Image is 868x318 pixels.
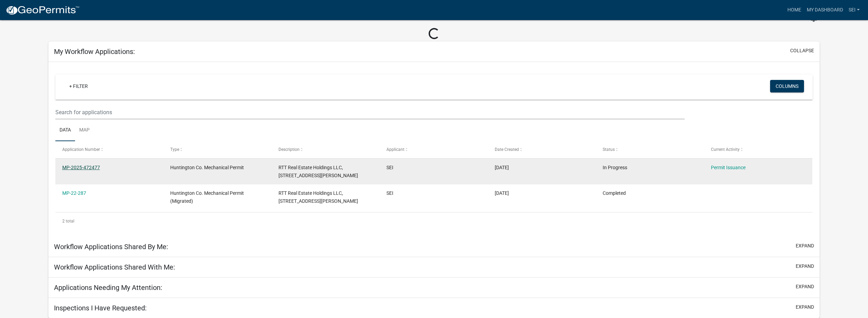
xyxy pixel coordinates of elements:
[603,147,615,152] span: Status
[386,190,393,196] span: SEI
[796,242,814,249] button: expand
[55,212,812,230] div: 2 total
[796,283,814,290] button: expand
[62,147,100,152] span: Application Number
[170,147,179,152] span: Type
[386,147,404,152] span: Applicant
[596,141,704,158] datatable-header-cell: Status
[55,119,75,142] a: Data
[54,263,175,271] h5: Workflow Applications Shared With Me:
[272,141,380,158] datatable-header-cell: Description
[170,190,244,204] span: Huntington Co. Mechanical Permit (Migrated)
[785,3,804,17] a: Home
[62,190,86,196] a: MP-22-287
[54,304,147,312] h5: Inspections I Have Requested:
[54,47,135,56] h5: My Workflow Applications:
[54,243,168,251] h5: Workflow Applications Shared By Me:
[846,3,862,17] a: SEI
[55,105,684,119] input: Search for applications
[278,190,358,204] span: RTT Real Estate Holdings LLC, 5224 E ASHER DR, plumbing
[711,147,740,152] span: Current Activity
[488,141,596,158] datatable-header-cell: Date Created
[495,147,519,152] span: Date Created
[55,141,164,158] datatable-header-cell: Application Number
[770,80,804,92] button: Columns
[164,141,272,158] datatable-header-cell: Type
[796,303,814,311] button: expand
[64,80,93,92] a: + Filter
[54,283,162,292] h5: Applications Needing My Attention:
[603,190,626,196] span: Completed
[48,62,819,237] div: collapse
[278,165,358,178] span: RTT Real Estate Holdings LLC, 5224 E Asher Dr, plumbing
[170,165,244,170] span: Huntington Co. Mechanical Permit
[796,263,814,270] button: expand
[495,190,509,196] span: 11/09/2022
[278,147,300,152] span: Description
[804,3,846,17] a: My Dashboard
[495,165,509,170] span: 09/02/2025
[75,119,94,142] a: Map
[62,165,100,170] a: MP-2025-472477
[790,47,814,54] button: collapse
[711,165,746,170] a: Permit Issuance
[704,141,813,158] datatable-header-cell: Current Activity
[603,165,627,170] span: In Progress
[386,165,393,170] span: SEI
[380,141,488,158] datatable-header-cell: Applicant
